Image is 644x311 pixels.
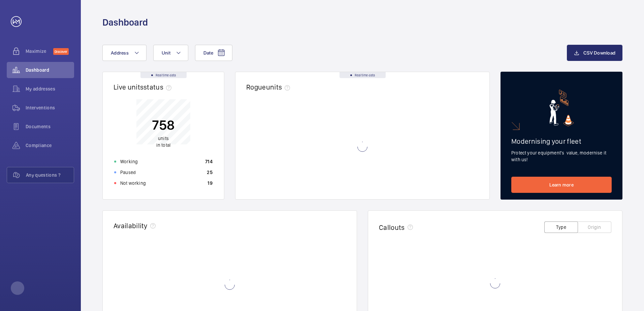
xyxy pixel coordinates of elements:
[266,83,293,91] span: units
[26,48,53,55] span: Maximize
[203,50,213,56] span: Date
[207,169,213,176] p: 25
[544,221,578,233] button: Type
[207,180,213,186] p: 19
[379,223,405,232] h2: Callouts
[153,45,188,61] button: Unit
[26,123,74,130] span: Documents
[583,50,615,56] span: CSV Download
[26,85,74,92] span: My addresses
[340,72,386,78] div: Real time data
[114,221,148,230] h2: Availability
[120,180,146,186] p: Not working
[26,142,74,149] span: Compliance
[511,177,612,193] a: Learn more
[511,149,612,163] p: Protect your equipment's value, modernise it with us!
[578,221,611,233] button: Origin
[158,136,169,141] span: units
[26,172,74,178] span: Any questions ?
[567,45,622,61] button: CSV Download
[114,83,174,91] h2: Live units
[120,158,138,165] p: Working
[152,135,175,148] p: in total
[26,104,74,111] span: Interventions
[111,50,129,56] span: Address
[120,169,136,176] p: Paused
[205,158,213,165] p: 714
[549,90,574,126] img: marketing-card.svg
[246,83,293,91] h2: Rogue
[26,67,74,73] span: Dashboard
[152,116,175,133] p: 758
[143,83,174,91] span: status
[140,72,187,78] div: Real time data
[53,48,69,55] span: Discover
[162,50,170,56] span: Unit
[195,45,232,61] button: Date
[102,16,148,29] h1: Dashboard
[511,137,612,145] h2: Modernising your fleet
[102,45,147,61] button: Address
